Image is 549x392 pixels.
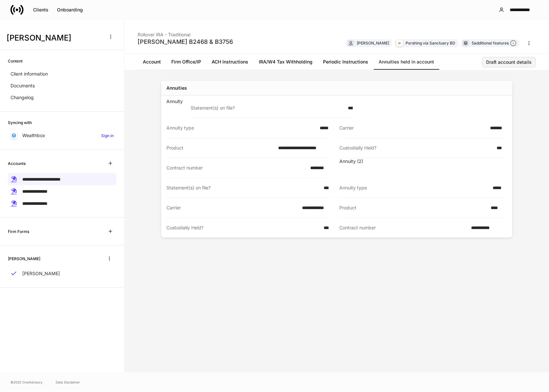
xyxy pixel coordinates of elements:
a: Periodic Instructions [318,54,373,70]
div: Carrier [166,205,298,211]
div: Annuity type [339,185,489,191]
a: Account [138,54,166,70]
h6: Accounts [8,160,26,167]
a: [PERSON_NAME] [8,268,116,279]
div: Pershing via Sanctuary BD [406,40,455,46]
a: Data Disclaimer [56,380,80,385]
div: Carrier [339,125,486,131]
h6: Firm Forms [8,228,29,235]
div: 5 additional features [472,40,517,47]
a: ACH Instructions [206,54,254,70]
p: Documents [10,82,35,89]
span: © 2025 OneAdvisory [10,380,43,385]
p: Client information [10,71,48,77]
button: Clients [29,5,53,15]
div: Annuities [166,85,187,91]
a: WealthboxSign in [8,130,116,141]
a: Annuities held in account [373,54,439,70]
div: Contract number [339,224,467,231]
div: Draft account details [486,60,532,64]
div: Statement(s) on file? [166,185,320,191]
a: Firm Office/IP [166,54,206,70]
div: Annuity type [166,125,316,131]
a: Documents [8,80,116,92]
a: Client information [8,68,116,80]
div: Clients [33,8,48,12]
a: Changelog [8,92,116,103]
p: Wealthbox [22,132,45,139]
div: Custodially Held? [166,224,320,231]
a: IRA/W4 Tax Withholding [254,54,318,70]
p: Changelog [10,94,34,101]
p: Annuity [166,98,183,105]
div: Onboarding [57,8,83,12]
div: Custodially Held? [339,145,493,151]
h6: [PERSON_NAME] [8,256,40,262]
div: Rollover IRA - Traditional [138,27,233,38]
p: [PERSON_NAME] [22,270,60,277]
div: [PERSON_NAME] B2468 & B3756 [138,38,233,46]
p: Annuity (2) [339,158,363,165]
div: Contract number [166,165,306,171]
h6: Sign in [101,133,114,139]
button: Onboarding [53,5,87,15]
div: Product [339,205,487,211]
h6: Syncing with [8,119,32,126]
h3: [PERSON_NAME] [7,33,101,43]
div: [PERSON_NAME] [357,40,389,46]
button: Draft account details [482,57,536,67]
div: Statement(s) on file? [191,105,344,111]
div: Product [166,145,274,151]
h6: Content [8,58,23,64]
